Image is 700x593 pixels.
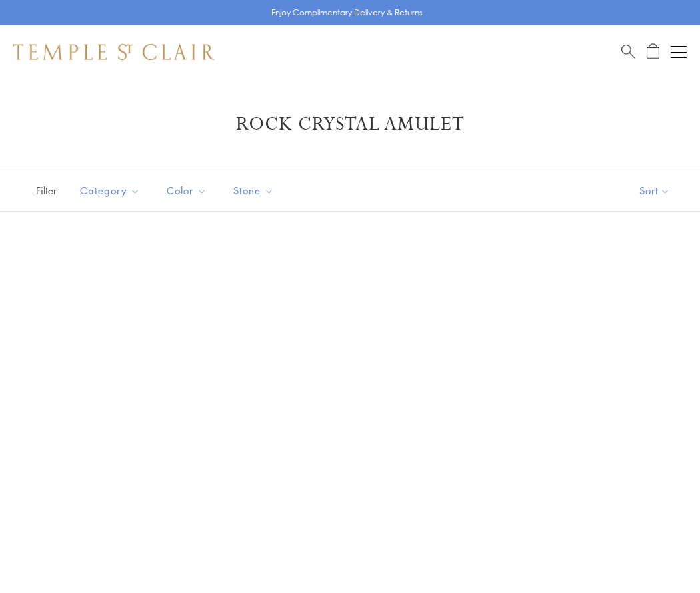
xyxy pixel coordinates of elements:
[671,44,687,60] button: Open navigation
[271,6,423,19] p: Enjoy Complimentary Delivery & Returns
[160,182,217,199] span: Color
[33,112,667,136] h1: Rock Crystal Amulet
[609,170,700,211] button: Show sort by
[13,44,215,60] img: Temple St. Clair
[223,176,284,206] button: Stone
[621,43,635,60] a: Search
[73,182,150,199] span: Category
[647,43,659,60] a: Open Shopping Bag
[70,176,150,206] button: Category
[227,182,284,199] span: Stone
[157,176,217,206] button: Color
